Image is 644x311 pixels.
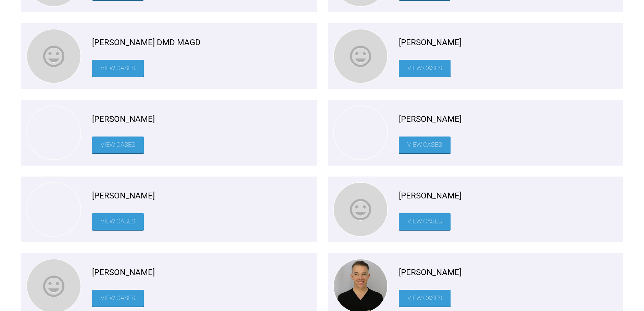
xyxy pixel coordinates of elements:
a: View Cases [399,137,451,153]
a: View Cases [92,137,144,153]
img: Stephen Monteith [334,183,387,236]
span: [PERSON_NAME] [399,36,462,49]
img: Stephen M Miller [334,106,380,115]
img: Stephen McCrory [27,183,74,192]
img: Stephen McElroy [334,29,387,83]
span: [PERSON_NAME] [399,266,462,279]
a: View Cases [92,60,144,77]
span: [PERSON_NAME] [92,266,155,279]
a: View Cases [399,213,451,230]
span: [PERSON_NAME] [92,189,155,202]
a: View Cases [399,60,451,77]
span: [PERSON_NAME] [399,189,462,202]
img: Stephen McCuin [27,106,72,115]
img: Stephen M Miller DMD MAGD [27,29,80,83]
a: View Cases [399,290,451,307]
a: View Cases [92,290,144,307]
a: View Cases [92,213,144,230]
span: [PERSON_NAME] [92,113,155,126]
span: [PERSON_NAME] DMD MAGD [92,36,201,49]
span: [PERSON_NAME] [399,113,462,126]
